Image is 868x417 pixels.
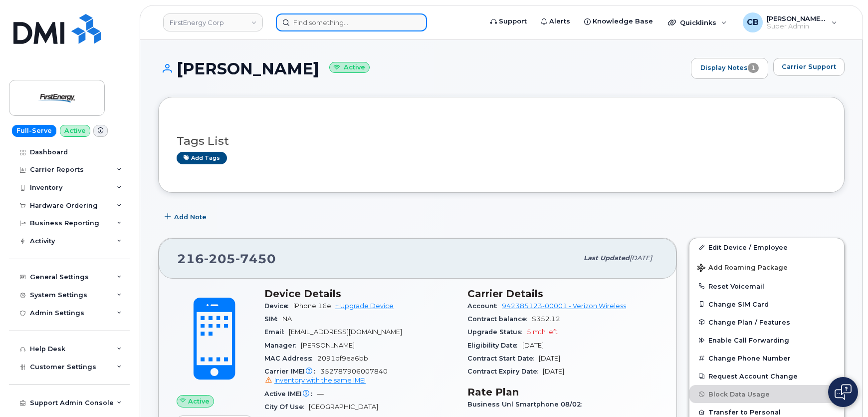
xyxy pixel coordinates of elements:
[264,390,317,398] span: Active IMEI
[467,386,658,398] h3: Rate Plan
[691,58,768,79] a: Display Notes1
[264,328,289,336] span: Email
[317,355,368,362] span: 2091df9ea6bb
[309,403,378,411] span: [GEOGRAPHIC_DATA]
[335,302,394,310] a: + Upgrade Device
[188,397,210,406] span: Active
[282,315,292,323] span: NA
[264,288,455,300] h3: Device Details
[264,315,282,323] span: SIM
[689,331,844,349] button: Enable Call Forwarding
[158,60,686,77] h1: [PERSON_NAME]
[689,385,844,403] button: Block Data Usage
[773,58,845,76] button: Carrier Support
[264,368,320,375] span: Carrier IMEI
[467,401,587,408] span: Business Unl Smartphone 08/02
[264,368,455,386] span: 352787906007840
[467,302,502,310] span: Account
[317,390,324,398] span: —
[329,62,370,73] small: Active
[264,355,317,362] span: MAC Address
[235,251,276,266] span: 7450
[708,337,789,344] span: Enable Call Forwarding
[689,349,844,367] button: Change Phone Number
[708,318,790,326] span: Change Plan / Features
[274,377,366,384] span: Inventory with the same IMEI
[782,62,836,71] span: Carrier Support
[689,295,844,313] button: Change SIM Card
[177,251,276,266] span: 216
[204,251,235,266] span: 205
[467,355,539,362] span: Contract Start Date
[293,302,331,310] span: iPhone 16e
[467,315,532,323] span: Contract balance
[584,254,630,262] span: Last updated
[689,238,844,256] a: Edit Device / Employee
[543,368,564,375] span: [DATE]
[697,264,788,273] span: Add Roaming Package
[522,342,544,349] span: [DATE]
[689,257,844,277] button: Add Roaming Package
[264,342,301,349] span: Manager
[158,208,215,226] button: Add Note
[630,254,652,262] span: [DATE]
[689,313,844,331] button: Change Plan / Features
[264,377,366,384] a: Inventory with the same IMEI
[835,384,852,400] img: Open chat
[467,368,543,375] span: Contract Expiry Date
[467,288,658,300] h3: Carrier Details
[174,212,207,222] span: Add Note
[689,277,844,295] button: Reset Voicemail
[502,302,626,310] a: 942385123-00001 - Verizon Wireless
[527,328,558,336] span: 5 mth left
[264,302,293,310] span: Device
[689,367,844,385] button: Request Account Change
[264,403,309,411] span: City Of Use
[539,355,560,362] span: [DATE]
[748,63,759,73] span: 1
[177,135,826,147] h3: Tags List
[467,328,527,336] span: Upgrade Status
[177,152,227,164] a: Add tags
[301,342,355,349] span: [PERSON_NAME]
[289,328,402,336] span: [EMAIL_ADDRESS][DOMAIN_NAME]
[532,315,560,323] span: $352.12
[467,342,522,349] span: Eligibility Date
